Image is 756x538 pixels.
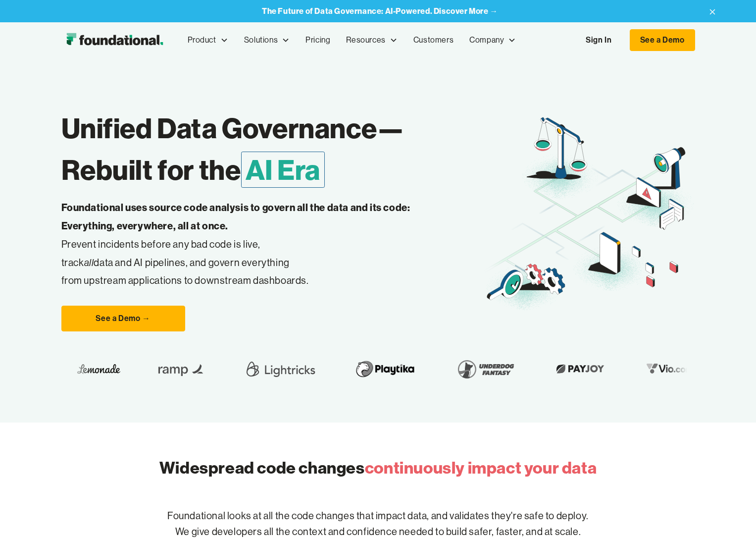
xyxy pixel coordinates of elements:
[452,355,519,383] img: Underdog Fantasy
[84,256,94,269] em: all
[61,30,168,50] a: home
[551,361,609,377] img: Payjoy
[346,34,385,47] div: Resources
[365,457,597,478] span: continuously impact your data
[461,24,524,56] div: Company
[243,355,318,383] img: Lightricks
[61,201,410,232] strong: Foundational uses source code analysis to govern all the data and its code: Everything, everywher...
[152,355,211,383] img: Ramp
[338,24,405,56] div: Resources
[244,34,278,47] div: Solutions
[630,29,695,51] a: See a Demo
[405,24,461,56] a: Customers
[298,24,338,56] a: Pricing
[262,6,498,16] a: The Future of Data Governance: AI-Powered. Discover More →
[241,152,325,188] span: AI Era
[159,456,597,480] h2: Widespread code changes
[469,34,504,47] div: Company
[262,6,498,16] strong: The Future of Data Governance: AI-Powered. Discover More →
[350,355,421,383] img: Playtika
[180,24,236,56] div: Product
[61,306,185,331] a: See a Demo →
[61,199,442,290] p: Prevent incidents before any bad code is live, track data and AI pipelines, and govern everything...
[77,361,120,377] img: Lemonade
[576,30,621,51] a: Sign In
[236,24,298,56] div: Solutions
[61,108,484,191] h1: Unified Data Governance— Rebuilt for the
[641,361,699,377] img: Vio.com
[61,30,168,50] img: Foundational Logo
[188,34,216,47] div: Product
